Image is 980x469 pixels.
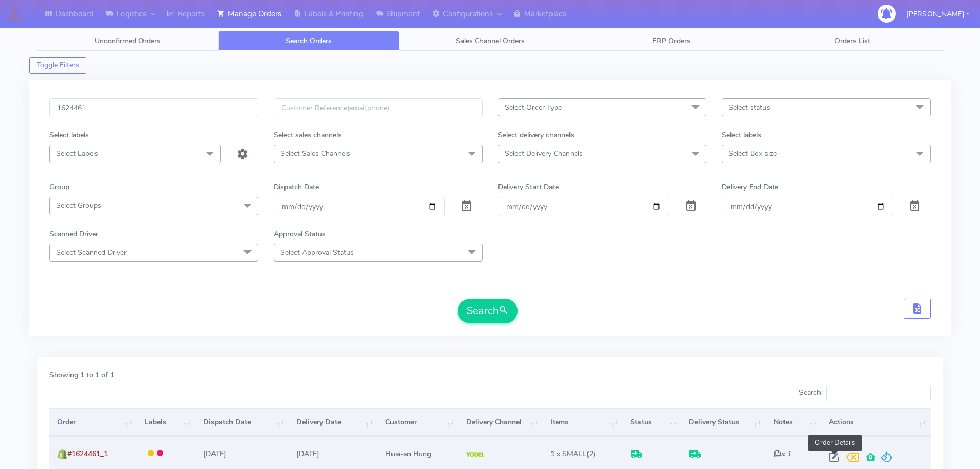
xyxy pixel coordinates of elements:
span: Select Scanned Driver [56,248,127,257]
span: Select Order Type [505,102,562,112]
button: Toggle Filters [29,57,86,74]
span: Select Delivery Channels [505,149,583,159]
span: Select Labels [56,149,98,159]
label: Delivery End Date [722,182,778,193]
span: Select Sales Channels [280,149,350,159]
span: Select status [728,102,770,112]
span: Sales Channel Orders [456,36,525,46]
button: Search [458,299,518,323]
span: #1624461_1 [67,449,108,459]
label: Delivery Start Date [498,182,559,193]
span: Select Approval Status [280,248,354,257]
span: ERP Orders [652,36,690,46]
label: Group [49,182,69,193]
label: Select labels [49,130,89,141]
label: Scanned Driver [49,229,98,239]
th: Dispatch Date: activate to sort column ascending [195,408,289,436]
th: Delivery Date: activate to sort column ascending [289,408,378,436]
i: x 1 [774,449,791,459]
th: Notes: activate to sort column ascending [765,408,821,436]
label: Select sales channels [274,130,342,141]
span: Select Groups [56,201,101,211]
span: (2) [550,449,596,459]
label: Approval Status [274,229,326,239]
button: [PERSON_NAME] [899,4,977,25]
span: 1 x SMALL [550,449,586,459]
input: Search: [826,385,931,401]
th: Customer: activate to sort column ascending [378,408,458,436]
span: Select Box size [728,149,777,159]
label: Select labels [722,130,761,141]
th: Items: activate to sort column ascending [543,408,622,436]
ul: Tabs [37,31,943,51]
th: Status: activate to sort column ascending [622,408,681,436]
span: Orders List [834,36,870,46]
img: Yodel [466,452,484,457]
th: Delivery Channel: activate to sort column ascending [458,408,543,436]
span: Unconfirmed Orders [95,36,161,46]
input: Order Id [49,98,258,117]
label: Select delivery channels [498,130,574,141]
label: Showing 1 to 1 of 1 [49,370,114,380]
th: Actions: activate to sort column ascending [821,408,931,436]
th: Order: activate to sort column ascending [49,408,137,436]
img: shopify.png [57,449,67,459]
label: Dispatch Date [274,182,319,193]
th: Delivery Status: activate to sort column ascending [681,408,765,436]
th: Labels: activate to sort column ascending [137,408,195,436]
label: Search: [799,385,931,401]
span: Search Orders [286,36,332,46]
input: Customer Reference(email,phone) [274,98,483,117]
